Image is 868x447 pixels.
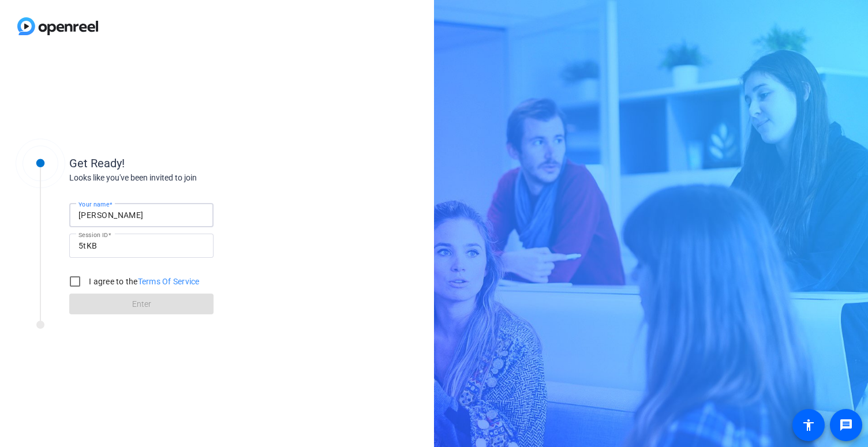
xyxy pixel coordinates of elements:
mat-label: Session ID [78,231,108,238]
mat-label: Your name [78,201,109,208]
mat-icon: accessibility [802,418,815,432]
label: I agree to the [87,276,200,287]
div: Looks like you've been invited to join [69,172,300,184]
mat-icon: message [839,418,853,432]
div: Get Ready! [69,155,300,172]
a: Terms Of Service [138,277,200,286]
